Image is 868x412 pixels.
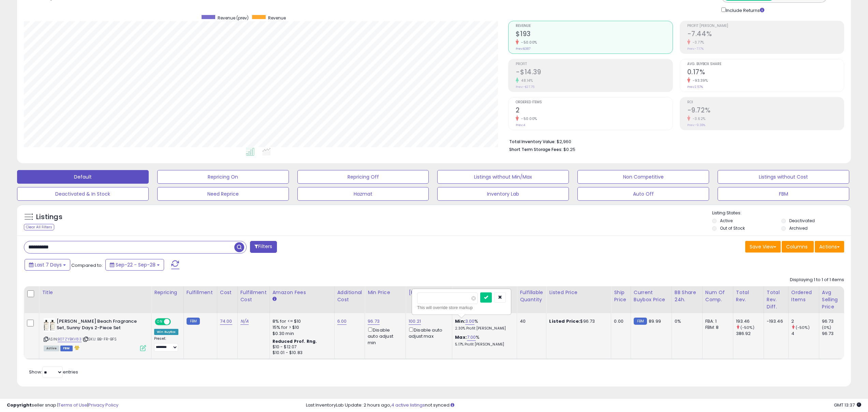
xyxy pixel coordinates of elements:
a: 4 active listings [391,402,425,408]
div: Win BuyBox [154,329,178,335]
div: Disable auto adjust min [368,326,400,346]
div: Ordered Items [791,289,816,303]
span: Columns [786,243,808,250]
div: BB Share 24h. [675,289,700,303]
div: Num of Comp. [705,289,730,303]
button: Last 7 Days [25,259,70,271]
p: Listing States: [712,210,851,216]
h2: -$14.39 [516,68,672,77]
small: FBM [187,318,200,325]
button: Sep-22 - Sep-28 [105,259,164,271]
b: Total Inventory Value: [509,139,556,144]
button: Filters [250,241,277,253]
div: $10 - $12.07 [273,344,329,350]
div: Disable auto adjust max [409,326,447,339]
div: 386.92 [736,331,764,337]
small: Prev: -$27.75 [516,85,534,89]
div: Total Rev. [736,289,761,303]
span: Revenue [268,15,286,21]
small: (-50%) [740,325,754,330]
th: The percentage added to the cost of goods (COGS) that forms the calculator for Min & Max prices. [452,286,517,313]
div: ASIN: [44,318,146,350]
div: 2 [791,318,819,324]
span: Sep-22 - Sep-28 [116,261,156,268]
b: Short Term Storage Fees: [509,147,562,152]
small: 48.14% [519,78,533,83]
h5: Listings [36,212,62,222]
h2: 0.17% [687,68,844,77]
a: 100.21 [409,318,421,325]
small: -50.00% [519,40,537,45]
small: Prev: -7.17% [687,47,704,51]
span: Ordered Items [516,101,672,104]
div: Title [42,289,148,296]
div: Total Rev. Diff. [767,289,785,310]
button: Repricing Off [297,170,429,184]
button: Columns [782,241,814,253]
div: Fulfillment Cost [240,289,267,303]
a: Privacy Policy [88,402,118,408]
div: Preset: [154,336,178,352]
small: Prev: 4 [516,123,525,127]
span: ON [156,319,164,325]
div: Additional Cost [337,289,362,303]
span: Last 7 Days [35,261,62,268]
div: Include Returns [716,6,773,14]
span: 89.99 [649,318,661,324]
div: Fulfillment [187,289,214,296]
span: Profit [516,62,672,66]
div: 96.73 [822,331,850,337]
div: 0% [675,318,697,324]
img: 41abh2b-XbL._SL40_.jpg [44,318,55,332]
button: Need Reprice [157,187,289,201]
h2: -7.44% [687,30,844,39]
button: Repricing On [157,170,289,184]
p: 5.17% Profit [PERSON_NAME] [455,342,512,347]
a: 7.00 [467,334,476,341]
a: 96.73 [368,318,380,325]
span: Profit [PERSON_NAME] [687,24,844,28]
small: Amazon Fees. [273,296,277,302]
div: [PERSON_NAME] [409,289,449,296]
a: Terms of Use [58,402,87,408]
div: % [455,318,512,331]
a: 74.00 [220,318,232,325]
button: Auto Off [577,187,709,201]
h2: $193 [516,30,672,39]
span: OFF [170,319,181,325]
span: All listings currently available for purchase on Amazon [44,346,59,351]
span: Revenue (prev) [218,15,249,21]
div: $10.01 - $10.83 [273,350,329,356]
label: Active [720,218,733,224]
span: Show: entries [29,369,78,375]
div: 15% for > $10 [273,324,329,331]
span: ROI [687,101,844,104]
button: Non Competitive [577,170,709,184]
a: 6.00 [337,318,347,325]
b: Listed Price: [549,318,580,324]
div: 193.46 [736,318,764,324]
div: Amazon Fees [273,289,332,296]
div: Cost [220,289,235,296]
a: 3.00 [465,318,475,325]
small: FBM [634,318,647,325]
span: Compared to: [71,262,103,269]
small: -50.00% [519,116,537,121]
div: $96.73 [549,318,606,324]
div: 96.73 [822,318,850,324]
span: FBM [60,346,73,351]
h2: 2 [516,106,672,116]
small: -93.39% [690,78,708,83]
div: 8% for <= $10 [273,318,329,324]
div: Listed Price [549,289,608,296]
button: Save View [745,241,781,253]
button: Default [17,170,149,184]
span: | SKU: BB-FR-BFS [83,336,117,342]
p: 2.30% Profit [PERSON_NAME] [455,326,512,331]
span: $0.25 [563,146,575,153]
div: Avg Selling Price [822,289,847,310]
button: Listings without Cost [718,170,849,184]
div: This will override store markup [417,304,506,311]
b: Max: [455,334,467,340]
div: 4 [791,331,819,337]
